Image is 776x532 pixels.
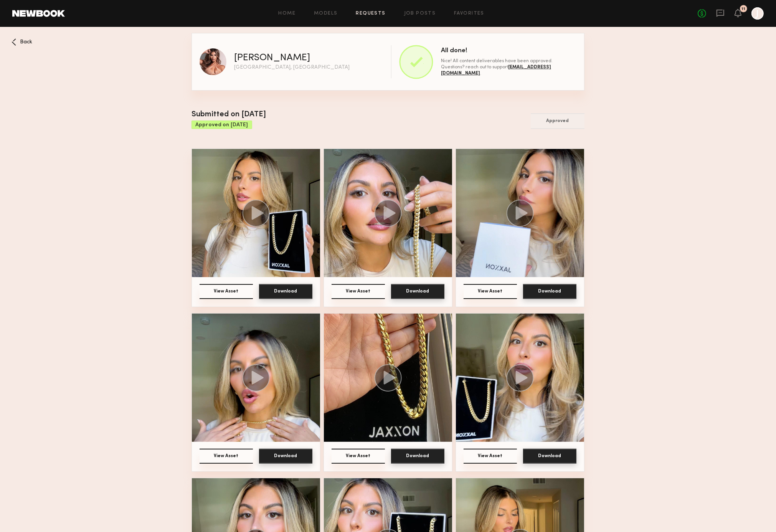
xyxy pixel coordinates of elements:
[441,48,576,54] div: All done!
[531,113,584,129] button: Approved
[192,314,320,442] img: Asset
[441,58,576,76] div: Nice! All content deliverables have been approved. Questions? reach out to support .
[464,284,517,299] button: View Asset
[234,53,310,63] div: [PERSON_NAME]
[523,449,576,464] button: Download
[200,449,253,464] button: View Asset
[234,65,350,70] div: [GEOGRAPHIC_DATA], [GEOGRAPHIC_DATA]
[751,7,764,20] a: J
[314,11,337,16] a: Models
[464,449,517,464] button: View Asset
[192,121,252,129] div: Approved on [DATE]
[523,284,576,299] button: Download
[259,449,312,464] button: Download
[200,284,253,299] button: View Asset
[742,7,746,11] div: 11
[391,449,444,464] button: Download
[279,11,296,16] a: Home
[356,11,386,16] a: Requests
[441,65,551,76] span: [EMAIL_ADDRESS][DOMAIN_NAME]
[200,48,226,75] img: Sophia R profile picture.
[20,40,32,45] span: Back
[454,11,484,16] a: Favorites
[456,149,584,277] img: Asset
[324,314,452,442] img: Asset
[192,149,320,277] img: Asset
[324,149,452,277] img: Asset
[332,449,385,464] button: View Asset
[391,284,444,299] button: Download
[456,314,584,442] img: Asset
[332,284,385,299] button: View Asset
[192,109,266,121] div: Submitted on [DATE]
[404,11,436,16] a: Job Posts
[259,284,312,299] button: Download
